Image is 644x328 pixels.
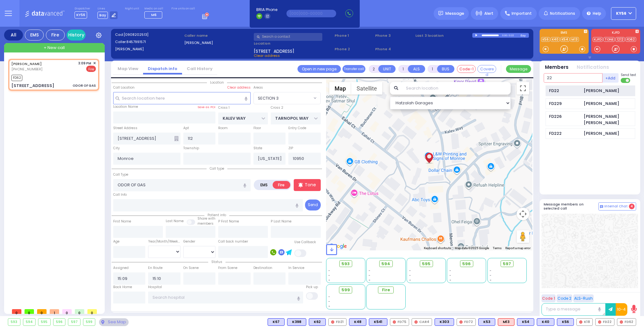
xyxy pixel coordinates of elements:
span: - [369,268,370,273]
div: K56 [557,318,574,326]
img: red-radio-icon.svg [579,320,582,324]
button: UNIT [378,65,396,73]
span: + New call [44,45,65,51]
label: Medic on call [144,7,164,11]
div: 593 [8,319,20,325]
label: Cad: [115,32,182,37]
span: KY56 [616,11,626,16]
label: Call back number [218,239,248,244]
small: Share with [197,216,215,221]
label: Caller name [184,33,252,38]
a: Call History [182,66,217,72]
div: FD229 [549,101,580,107]
div: K62 [309,318,326,326]
span: Fire [86,66,96,72]
div: 0:22 [509,32,514,39]
button: Internal Chat 4 [598,202,636,210]
div: FD22 [595,318,614,326]
span: Phone 3 [375,33,414,38]
div: BLS [557,318,574,326]
label: Areas [253,85,263,90]
button: 10-4 [616,303,627,316]
label: Age [113,239,119,244]
label: Gender [183,239,195,244]
label: Clear address [227,85,251,90]
div: BLS [309,318,326,326]
label: State [253,146,262,151]
span: Message [445,10,464,17]
label: In Service [288,265,304,271]
div: K40 [537,318,554,326]
span: KY56 [75,11,87,19]
button: Code 2 [557,294,572,302]
label: Entry Code [288,126,306,131]
div: K398 [287,318,306,326]
button: Notifications [577,64,609,71]
div: 594 [23,319,36,325]
label: Hospital [148,285,162,290]
div: See map [99,318,129,326]
div: CAR4 [412,318,432,326]
input: Search location [402,82,511,95]
label: Floor [253,126,261,131]
a: KJFD [593,37,603,42]
label: City [113,146,120,151]
label: [PERSON_NAME] [184,40,252,46]
img: red-radio-icon.svg [598,320,601,324]
label: Location [254,41,333,46]
span: BRIA Phone [256,7,277,13]
img: red-radio-icon.svg [331,320,334,324]
div: [PERSON_NAME] [PERSON_NAME] [584,113,635,126]
div: FD222 [549,130,580,137]
label: Back Home [113,285,132,290]
a: Open this area in Google Maps (opens a new window) [328,242,348,250]
div: Fire [46,30,65,41]
img: red-radio-icon.svg [414,320,418,324]
span: 0 [87,309,97,314]
span: [0908202513] [124,32,148,37]
div: [PERSON_NAME] [584,88,619,94]
button: Message [506,65,531,73]
img: red-radio-icon.svg [620,320,623,324]
a: Open in new page [297,65,341,73]
img: Logo [25,9,67,17]
label: Lines [97,7,118,11]
span: 4 [629,204,635,209]
span: 0 [62,309,72,314]
span: 596 [462,261,471,267]
span: - [409,278,411,282]
button: Transfer call [342,65,365,73]
div: BLS [517,318,534,326]
label: Use Callback [294,240,316,245]
span: - [328,304,330,309]
div: / [507,32,508,39]
img: red-radio-icon.svg [393,320,396,324]
span: ✕ [93,61,96,66]
span: - [328,268,330,273]
input: (000)000-00000 [286,10,336,17]
span: Notifications [550,11,575,16]
span: Phone 1 [335,33,373,38]
span: - [369,273,370,278]
a: K40 [551,37,560,42]
div: BLS [349,318,366,326]
h5: Message members on selected call [544,202,598,210]
span: 0 [25,309,34,314]
a: [PERSON_NAME] [11,61,42,66]
span: - [328,278,330,282]
label: Room [218,126,228,131]
div: BLS [268,318,285,326]
label: EMS [255,181,273,189]
label: On Scene [183,265,199,271]
button: Members [545,64,569,71]
div: K48 [349,318,366,326]
span: [PHONE_NUMBER] [11,67,42,72]
label: Call Type [113,172,128,177]
label: Cross 2 [271,105,283,110]
a: TONE [603,37,615,42]
span: Call type [207,166,227,171]
span: 0 [37,309,47,314]
img: red-radio-icon.svg [459,320,463,324]
div: K53 [478,318,495,326]
span: Phone 4 [375,46,414,52]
